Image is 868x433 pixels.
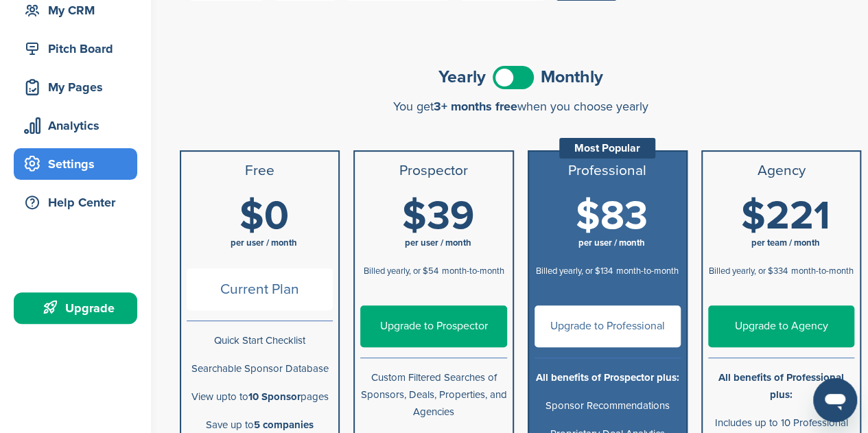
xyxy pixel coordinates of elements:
a: Help Center [14,187,137,218]
p: Searchable Sponsor Database [187,360,333,377]
p: Quick Start Checklist [187,332,333,349]
span: Yearly [438,69,486,86]
p: Sponsor Recommendations [535,397,681,414]
div: Upgrade [21,296,137,320]
span: per user / month [404,237,471,248]
a: My Pages [14,71,137,103]
span: $0 [239,192,289,240]
p: Custom Filtered Searches of Sponsors, Deals, Properties, and Agencies [360,369,506,421]
a: Upgrade [14,292,137,324]
span: per user / month [578,237,645,248]
div: Pitch Board [21,36,137,61]
a: Settings [14,148,137,180]
b: 5 companies [254,419,314,431]
span: $221 [740,192,830,240]
a: Analytics [14,110,137,141]
a: Upgrade to Professional [535,305,681,347]
div: Analytics [21,113,137,138]
a: Pitch Board [14,33,137,65]
div: You get when you choose yearly [180,100,861,113]
iframe: Button to launch messaging window [813,378,857,422]
span: Billed yearly, or $134 [536,266,613,277]
b: All benefits of Professional plus: [718,371,844,401]
span: $39 [401,192,473,240]
h3: Professional [535,163,681,179]
h3: Prospector [360,163,506,179]
span: Billed yearly, or $334 [709,266,788,277]
a: Upgrade to Agency [708,305,854,347]
div: Most Popular [559,138,655,159]
h3: Agency [708,163,854,179]
span: 3+ months free [434,99,517,114]
span: per user / month [231,237,297,248]
span: Monthly [541,69,603,86]
b: All benefits of Prospector plus: [536,371,679,384]
span: month-to-month [441,266,504,277]
div: Settings [21,152,137,176]
a: Upgrade to Prospector [360,305,506,347]
p: View upto to pages [187,388,333,406]
span: per team / month [751,237,819,248]
span: Billed yearly, or $54 [363,266,438,277]
span: $83 [576,192,648,240]
b: 10 Sponsor [248,390,301,403]
span: month-to-month [791,266,854,277]
h3: Free [187,163,333,179]
div: My Pages [21,75,137,100]
span: month-to-month [616,266,679,277]
div: Help Center [21,190,137,215]
span: Current Plan [187,268,333,310]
